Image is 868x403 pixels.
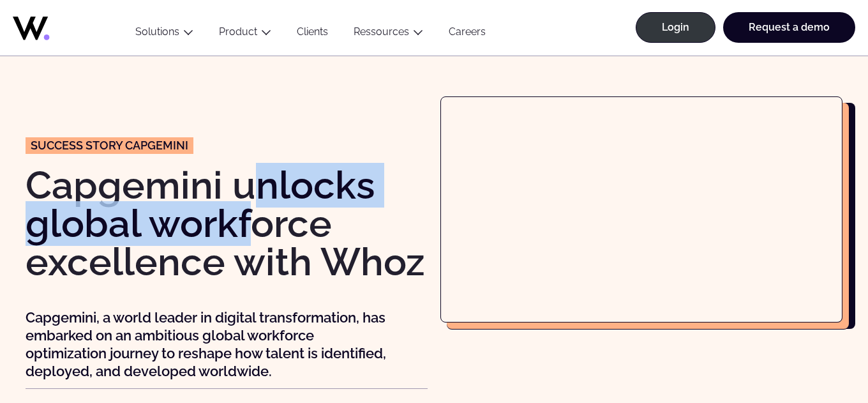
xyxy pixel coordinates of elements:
[26,166,428,281] h1: Capgemini unlocks global workforce excellence with Whoz
[341,26,436,43] button: Ressources
[206,26,284,43] button: Product
[284,26,341,43] a: Clients
[26,308,387,380] p: Capgemini, a world leader in digital transformation, has embarked on an ambitious global workforc...
[123,26,206,43] button: Solutions
[219,26,257,38] a: Product
[354,26,409,38] a: Ressources
[636,12,715,43] a: Login
[436,26,498,43] a: Careers
[723,12,855,43] a: Request a demo
[31,140,188,151] span: Success story CAPGEMINI
[441,97,842,322] iframe: Capgemini unlocks its skills-based operating model with Whoz
[784,319,850,385] iframe: Chatbot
